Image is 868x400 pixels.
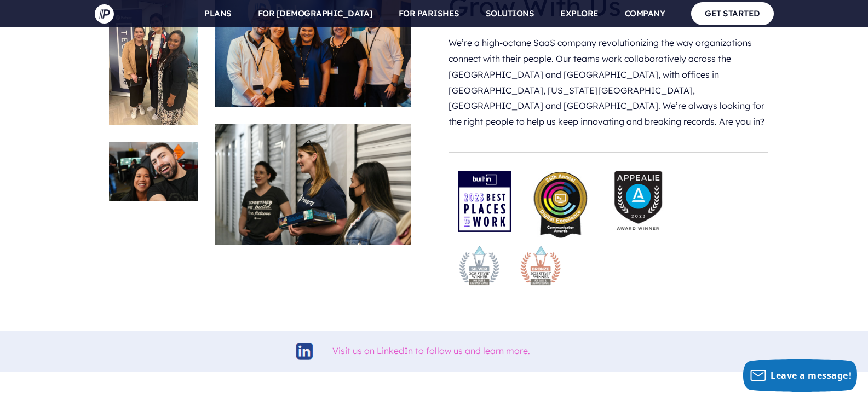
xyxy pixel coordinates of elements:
[457,244,501,287] img: stevie-silver
[771,369,852,381] span: Leave a message!
[449,31,768,134] p: We’re a high-octane SaaS company revolutionizing the way organizations connect with their people....
[109,142,198,202] img: careers
[533,171,588,239] img: pp_press_awards-1
[743,359,857,392] button: Leave a message!
[519,244,562,287] img: stevie-bronze
[295,341,315,361] img: linkedin-logo
[215,124,411,246] img: careers
[609,171,668,230] img: Appealie-logo-2023
[691,2,774,25] a: GET STARTED
[332,345,530,356] a: Visit us on LinkedIn to follow us and learn more.
[457,171,512,232] img: award-badge-2025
